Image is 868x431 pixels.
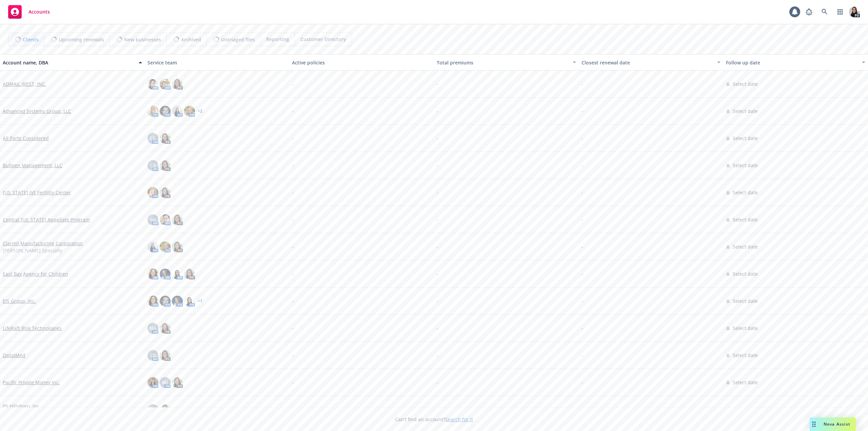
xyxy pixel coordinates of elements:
span: - [437,325,438,332]
img: photo [147,79,158,90]
img: photo [160,269,171,279]
a: Report a Bug [802,5,816,19]
img: photo [160,106,171,117]
span: Select date [733,352,758,359]
span: Reporting [266,36,289,43]
span: - [581,352,583,359]
span: - [292,270,294,277]
a: Bullpen Management, LLC [3,162,62,169]
span: - [437,107,438,115]
img: photo [172,106,183,117]
img: photo [147,377,158,388]
span: - [581,406,583,413]
div: Total premiums [437,59,569,66]
button: Nova Assist [810,417,856,431]
span: New businesses [124,36,161,43]
span: - [581,270,583,277]
span: - [437,189,438,196]
span: CS [150,352,156,359]
span: Select date [733,135,758,142]
div: Active policies [292,59,431,66]
img: photo [160,404,171,415]
div: Account name, DBA [3,59,135,66]
img: photo [172,296,183,307]
span: - [292,135,294,142]
a: Switch app [833,5,847,19]
button: Total premiums [434,54,579,71]
span: Select date [733,270,758,277]
a: East Bay Agency for Children [3,270,68,277]
img: photo [172,269,183,279]
img: photo [160,241,171,252]
a: Accounts [5,2,53,21]
span: - [437,270,438,277]
a: LifeRaft Risk Technologies [3,325,62,332]
span: - [581,80,583,87]
span: Untriaged files [221,36,255,43]
span: - [292,80,294,87]
img: photo [160,214,171,225]
span: - [292,325,294,332]
span: - [292,297,294,305]
span: - [581,325,583,332]
img: photo [147,269,158,279]
img: photo [160,79,171,90]
span: Select date [733,243,758,250]
span: Select date [733,406,758,413]
img: photo [160,350,171,361]
div: Closest renewal date [581,59,713,66]
span: - [292,216,294,223]
a: OptalMed [3,352,25,359]
button: Follow up date [723,54,868,71]
span: - [581,297,583,305]
span: - [292,243,294,250]
span: - [437,216,438,223]
span: MJ [150,216,156,223]
a: EIS Group, Inc. [3,297,36,305]
span: - [292,107,294,115]
div: Service team [147,59,287,66]
span: - [581,135,583,142]
span: Select date [733,107,758,115]
a: + 1 [198,299,202,303]
span: - [437,406,438,413]
img: photo [160,133,171,144]
a: PS Hillsboro, Inc [3,403,39,410]
span: - [581,189,583,196]
img: photo [160,187,171,198]
span: Select date [733,216,758,223]
span: Archived [181,36,201,43]
a: Search [818,5,831,19]
span: CS [150,162,156,169]
span: - [581,107,583,115]
span: Select date [733,162,758,169]
span: Clients [23,36,39,43]
span: - [437,379,438,386]
img: photo [147,187,158,198]
a: + 2 [198,109,202,113]
a: Advanced Systems Group, LLC [3,107,71,115]
button: Service team [145,54,290,71]
img: photo [160,296,171,307]
button: Active policies [289,54,434,71]
img: photo [172,214,183,225]
span: - [292,379,294,386]
span: - [292,162,294,169]
img: photo [184,296,195,307]
span: - [437,80,438,87]
span: CS [150,406,156,413]
span: - [581,162,583,169]
span: - [292,352,294,359]
a: Clarmil Manufacturing Corporation [3,240,83,247]
a: Pacific Private Money Inc. [3,379,60,386]
span: Nova Assist [824,421,850,427]
span: - [437,135,438,142]
img: photo [147,106,158,117]
span: - [581,379,583,386]
img: photo [172,377,183,388]
img: photo [147,241,158,252]
span: - [581,216,583,223]
span: - [437,297,438,305]
span: - [437,243,438,250]
span: Select date [733,80,758,87]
